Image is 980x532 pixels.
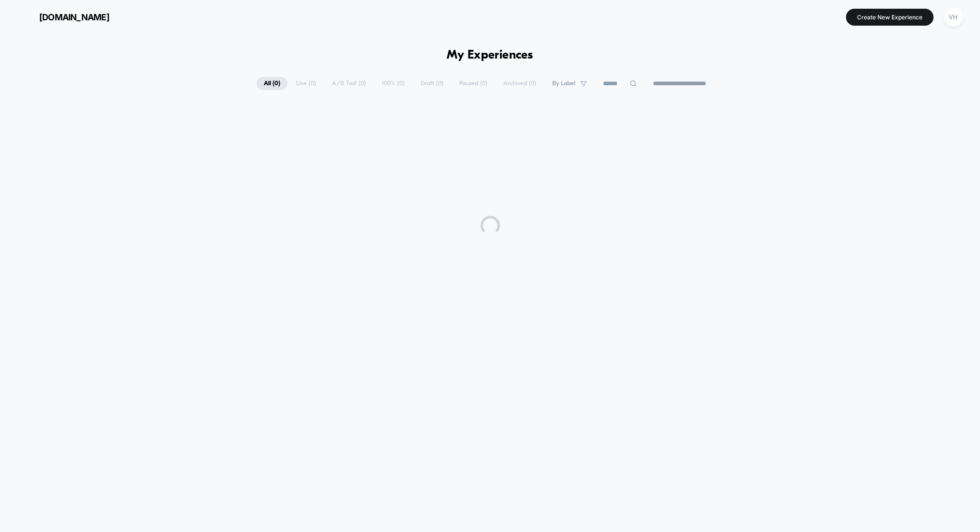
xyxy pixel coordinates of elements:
button: Create New Experience [846,9,934,26]
span: By Label [552,80,575,87]
div: VH [944,8,963,27]
h1: My Experiences [447,48,533,62]
button: [DOMAIN_NAME] [15,9,112,25]
span: [DOMAIN_NAME] [39,12,109,22]
span: All ( 0 ) [256,77,287,90]
button: VH [941,7,965,27]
